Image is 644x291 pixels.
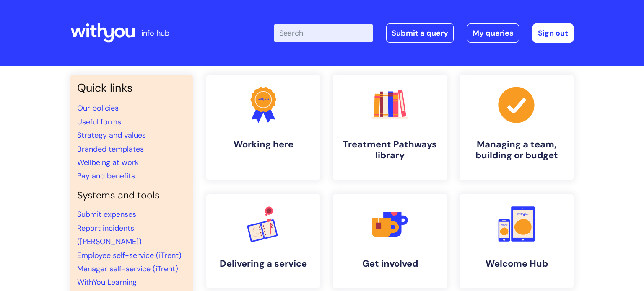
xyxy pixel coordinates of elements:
h4: Treatment Pathways library [340,139,440,161]
a: Our policies [77,103,119,113]
a: My queries [467,23,519,43]
div: | - [274,23,574,43]
a: Submit expenses [77,209,136,219]
input: Search [274,24,373,42]
a: Report incidents ([PERSON_NAME]) [77,223,142,247]
a: Sign out [532,23,574,43]
h4: Welcome Hub [466,258,567,269]
a: Submit a query [386,23,454,43]
a: Wellbeing at work [77,157,139,167]
a: Useful forms [77,117,121,127]
a: Pay and benefits [77,171,135,181]
a: Employee self-service (iTrent) [77,250,182,260]
a: Managing a team, building or budget [460,75,574,180]
a: WithYou Learning [77,277,137,287]
h3: Quick links [77,81,186,95]
a: Treatment Pathways library [333,75,447,180]
a: Get involved [333,194,447,288]
a: Welcome Hub [460,194,574,288]
a: Working here [206,75,320,180]
p: info hub [141,26,169,40]
a: Strategy and values [77,130,146,140]
h4: Systems and tools [77,190,186,201]
h4: Managing a team, building or budget [466,139,567,161]
a: Manager self-service (iTrent) [77,264,178,274]
a: Delivering a service [206,194,320,288]
h4: Working here [213,139,314,150]
a: Branded templates [77,144,144,154]
h4: Get involved [340,258,440,269]
h4: Delivering a service [213,258,314,269]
